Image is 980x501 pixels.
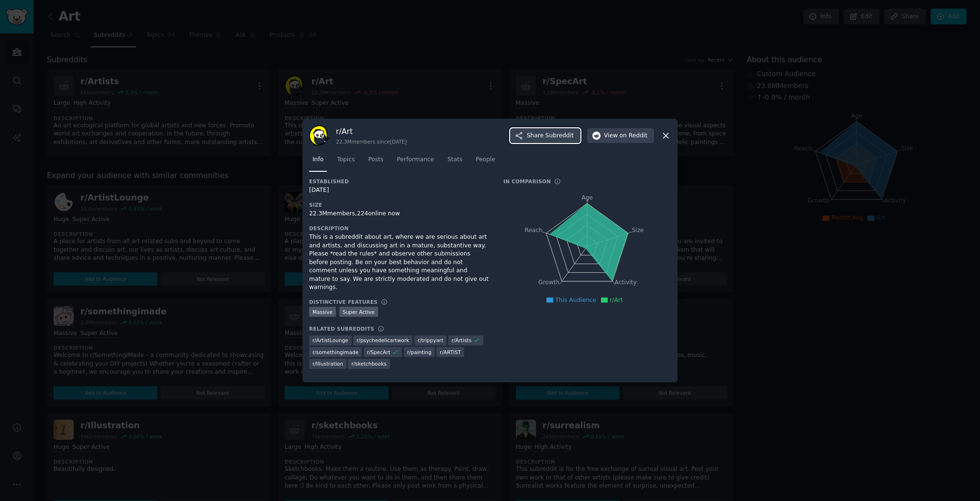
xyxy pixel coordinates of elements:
span: Posts [368,156,383,164]
tspan: Size [632,227,644,234]
span: r/ SpecArt [367,349,390,356]
span: Share [527,132,574,140]
span: r/Art [610,297,623,303]
span: People [476,156,495,164]
a: Performance [393,152,437,172]
span: r/ Artists [452,337,471,344]
div: Super Active [339,307,378,317]
span: Topics [337,156,355,164]
div: [DATE] [309,186,490,195]
tspan: Growth [538,279,559,286]
h3: Description [309,225,490,232]
span: Info [312,156,323,164]
span: This Audience [555,297,596,303]
span: View [604,132,647,140]
a: People [472,152,499,172]
span: Stats [447,156,462,164]
span: Performance [397,156,434,164]
div: 22.3M members since [DATE] [336,138,407,145]
span: r/ trippyart [418,337,444,344]
a: Stats [444,152,466,172]
span: r/ somethingimade [312,349,358,356]
span: Subreddit [546,132,574,140]
span: r/ painting [407,349,432,356]
h3: Related Subreddits [309,325,374,332]
tspan: Age [581,194,593,201]
span: r/ ArtistLounge [312,337,348,344]
a: Info [309,152,327,172]
tspan: Activity [615,279,637,286]
button: Viewon Reddit [587,128,654,144]
a: Topics [334,152,358,172]
h3: Size [309,201,490,208]
span: r/ sketchbooks [351,360,386,367]
h3: In Comparison [503,178,551,185]
div: Massive [309,307,336,317]
div: 22.3M members, 224 online now [309,210,490,218]
tspan: Reach [524,227,543,234]
h3: Established [309,178,490,185]
div: This is a subreddit about art, where we are serious about art and artists, and discussing art in ... [309,233,490,292]
span: r/ psychedelicartwork [356,337,409,344]
span: r/ ARTIST [440,349,461,356]
span: on Reddit [620,132,647,140]
h3: Distinctive Features [309,299,378,305]
h3: r/ Art [336,126,407,136]
button: ShareSubreddit [510,128,580,144]
img: Art [309,125,329,145]
span: r/ Illustration [312,360,343,367]
a: Posts [365,152,387,172]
